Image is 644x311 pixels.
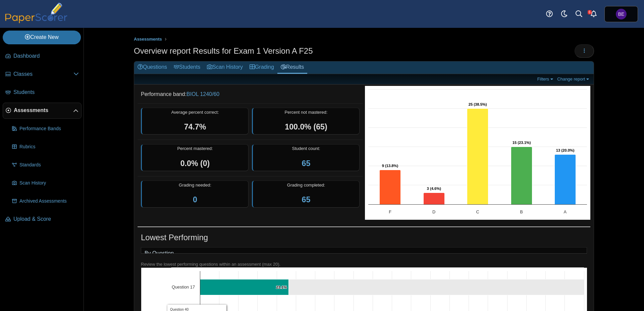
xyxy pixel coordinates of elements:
[3,48,82,64] a: Dashboard
[141,108,249,135] div: Average percent correct:
[382,164,398,168] text: 9 (13.8%)
[134,45,313,57] h1: Overview report Results for Exam 1 Version A F25
[536,76,556,82] a: Filters
[186,91,219,97] a: BIOL 1240/60
[141,232,208,243] h1: Lowest Performing
[3,85,82,101] a: Students
[141,144,249,171] div: Percent mastered:
[288,279,584,295] path: Question 17, 76.9. .
[476,209,479,214] text: C
[9,139,82,155] a: Rubrics
[604,6,638,22] a: Ben England
[171,284,195,290] text: Question 17
[134,37,162,42] span: Assessments
[138,86,363,103] dd: Performance band:
[555,76,592,82] a: Change report
[252,180,360,208] div: Grading completed:
[180,159,210,168] span: 0.0% (0)
[3,18,70,24] a: PaperScorer
[9,175,82,191] a: Scan History
[184,122,206,131] span: 74.7%
[469,102,487,106] text: 25 (38.5%)
[252,144,360,171] div: Student count:
[19,162,79,168] span: Standards
[564,209,567,214] text: A
[252,108,360,135] div: Percent not mastered:
[14,107,73,114] span: Assessments
[555,154,576,204] path: A, 13. Overall Assessment Performance.
[618,12,625,16] span: Ben England
[141,261,587,267] div: Review the lowest performing questions within an assessment (max 20).
[141,180,249,208] div: Grading needed:
[13,52,79,60] span: Dashboard
[19,180,79,187] span: Scan History
[389,209,391,214] text: F
[3,31,81,44] a: Create New
[380,170,401,204] path: F, 9. Overall Assessment Performance.
[204,61,246,74] a: Scan History
[616,9,627,19] span: Ben England
[141,248,177,259] a: By Question
[13,215,79,223] span: Upload & Score
[277,61,307,74] a: Results
[586,7,601,21] a: Alerts
[19,144,79,150] span: Rubrics
[13,70,73,78] span: Classes
[365,86,590,220] svg: Interactive chart
[520,209,523,214] text: B
[19,198,79,205] span: Archived Assessments
[132,35,164,44] a: Assessments
[556,148,575,152] text: 13 (20.0%)
[246,61,277,74] a: Grading
[9,121,82,137] a: Performance Bands
[365,86,590,220] div: Chart. Highcharts interactive chart.
[424,193,445,204] path: D, 3. Overall Assessment Performance.
[3,66,82,83] a: Classes
[3,211,82,227] a: Upload & Score
[3,3,70,23] img: PaperScorer
[170,61,204,74] a: Students
[276,285,287,289] text: 23.1%
[432,209,435,214] text: D
[511,147,532,204] path: B, 15. Overall Assessment Performance.
[513,141,531,145] text: 15 (23.1%)
[467,108,488,204] path: C, 25. Overall Assessment Performance.
[3,103,82,119] a: Assessments
[302,159,311,168] a: 65
[200,279,288,295] path: Question 17, 23.1%. % of Points Earned.
[285,122,327,131] span: 100.0% (65)
[9,157,82,173] a: Standards
[9,193,82,209] a: Archived Assessments
[13,89,79,96] span: Students
[302,195,311,204] a: 65
[134,61,170,74] a: Questions
[19,125,79,132] span: Performance Bands
[427,187,441,191] text: 3 (4.6%)
[193,195,197,204] a: 0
